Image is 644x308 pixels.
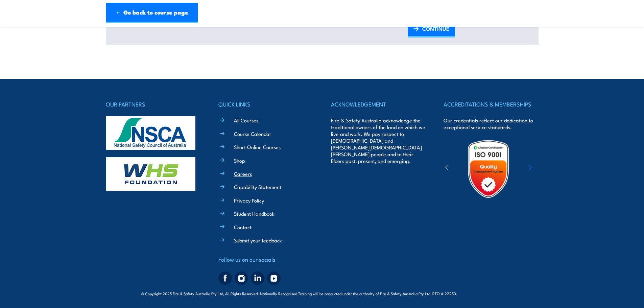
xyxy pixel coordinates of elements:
[141,290,503,297] span: © Copyright 2025 Fire & Safety Australia Pty Ltd, All Rights Reserved. Nationally Recognised Trai...
[234,170,252,177] a: Careers
[234,130,271,137] a: Course Calendar
[106,116,195,150] img: nsca-logo-footer
[234,143,281,150] a: Short Online Courses
[465,291,503,296] span: Site:
[218,99,313,109] h4: QUICK LINKS
[422,20,449,38] span: CONTINUE
[479,290,503,297] a: KND Digital
[234,223,252,231] a: Contact
[331,99,426,109] h4: ACKNOWLEDGEMENT
[444,117,538,131] p: Our credentials reflect our dedication to exceptional service standards.
[234,237,282,244] a: Submit your feedback
[331,117,426,164] p: Fire & Safety Australia acknowledge the traditional owners of the land on which we live and work....
[234,210,275,217] a: Student Handbook
[106,157,195,191] img: whs-logo-footer
[218,255,313,264] h4: Follow us on our socials
[234,183,281,190] a: Capability Statement
[234,197,264,204] a: Privacy Policy
[234,117,258,124] a: All Courses
[518,157,577,181] img: ewpa-logo
[408,22,455,38] a: CONTINUE
[106,3,198,23] a: ← Go back to course page
[106,99,200,109] h4: OUR PARTNERS
[234,157,245,164] a: Shop
[444,99,538,109] h4: ACCREDITATIONS & MEMBERSHIPS
[459,139,518,198] img: Untitled design (19)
